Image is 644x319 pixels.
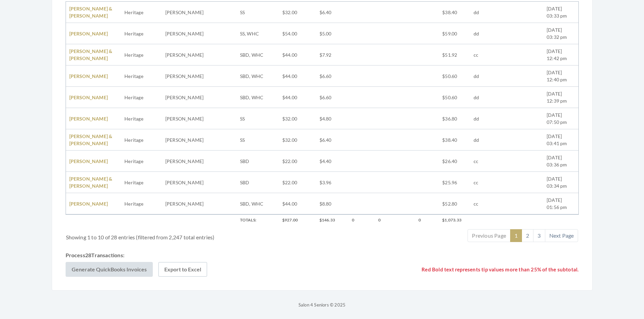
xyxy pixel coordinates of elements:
p: Salon 4 Seniors © 2025 [52,301,593,309]
a: 1 [510,229,522,242]
span: Process Transactions: [66,251,124,259]
td: $50.60 [439,87,470,108]
a: [PERSON_NAME] [69,158,108,164]
td: SBD, WHC [237,87,279,108]
button: Export to Excel [158,262,207,277]
td: [DATE] 03:36 pm [543,151,578,172]
td: [PERSON_NAME] [162,151,207,172]
td: Heritage [121,2,162,23]
th: 0 [349,214,375,226]
td: $59.00 [439,23,470,44]
td: $32.00 [279,108,316,129]
td: [DATE] 12:40 pm [543,65,578,87]
td: cc [470,151,509,172]
td: [PERSON_NAME] [162,129,207,151]
td: [PERSON_NAME] [162,172,207,193]
td: $44.00 [279,44,316,65]
a: [PERSON_NAME] [69,31,108,36]
td: SBD, WHC [237,44,279,65]
td: $54.00 [279,23,316,44]
td: $7.92 [316,44,349,65]
th: $146.33 [316,214,349,226]
td: SBD [237,172,279,193]
div: Showing 1 to 10 of 28 entries (filtered from 2,247 total entries) [66,229,280,241]
td: dd [470,87,509,108]
strong: Totals: [240,217,256,222]
a: [PERSON_NAME] [69,201,108,207]
td: $6.60 [316,87,349,108]
td: Heritage [121,172,162,193]
td: [PERSON_NAME] [162,23,207,44]
span: Red Bold text represents tip values more than 25% of the subtotal. [422,266,578,273]
td: $51.92 [439,44,470,65]
td: $25.96 [439,172,470,193]
td: $8.80 [316,193,349,214]
button: Generate QuickBooks Invoices [66,262,153,277]
td: $38.40 [439,129,470,151]
td: [DATE] 01:56 pm [543,193,578,214]
td: $22.00 [279,151,316,172]
td: dd [470,65,509,87]
td: [PERSON_NAME] [162,65,207,87]
td: $6.40 [316,129,349,151]
td: $32.00 [279,129,316,151]
td: $32.00 [279,2,316,23]
td: cc [470,44,509,65]
td: SS [237,2,279,23]
a: [PERSON_NAME] & [PERSON_NAME] [69,6,113,19]
td: $6.40 [316,2,349,23]
a: [PERSON_NAME] [69,95,108,100]
a: [PERSON_NAME] & [PERSON_NAME] [69,48,113,61]
td: SBD, WHC [237,193,279,214]
th: 0 [415,214,439,226]
td: dd [470,108,509,129]
td: SS [237,129,279,151]
td: Heritage [121,193,162,214]
td: [PERSON_NAME] [162,108,207,129]
td: dd [470,23,509,44]
td: [DATE] 03:32 pm [543,23,578,44]
td: Heritage [121,23,162,44]
td: $50.60 [439,65,470,87]
a: [PERSON_NAME] [69,116,108,122]
td: $26.40 [439,151,470,172]
td: $3.96 [316,172,349,193]
td: [PERSON_NAME] [162,193,207,214]
span: 28 [85,252,91,258]
td: $38.40 [439,2,470,23]
a: Next Page [545,229,578,242]
td: SBD [237,151,279,172]
td: dd [470,129,509,151]
td: $52.80 [439,193,470,214]
td: Heritage [121,65,162,87]
th: $927.00 [279,214,316,226]
td: $4.80 [316,108,349,129]
th: 0 [375,214,415,226]
td: [PERSON_NAME] [162,2,207,23]
td: Heritage [121,108,162,129]
td: $22.00 [279,172,316,193]
td: cc [470,193,509,214]
td: Heritage [121,129,162,151]
a: [PERSON_NAME] & [PERSON_NAME] [69,176,113,189]
td: [DATE] 03:34 pm [543,172,578,193]
td: $44.00 [279,193,316,214]
td: $36.80 [439,108,470,129]
a: [PERSON_NAME] & [PERSON_NAME] [69,133,113,146]
td: Heritage [121,44,162,65]
a: [PERSON_NAME] [69,73,108,79]
td: [DATE] 03:41 pm [543,129,578,151]
td: $6.60 [316,65,349,87]
a: 3 [533,229,545,242]
td: Heritage [121,87,162,108]
td: [PERSON_NAME] [162,44,207,65]
td: [DATE] 12:42 pm [543,44,578,65]
td: [DATE] 07:50 pm [543,108,578,129]
td: Heritage [121,151,162,172]
td: SBD, WHC [237,65,279,87]
td: dd [470,2,509,23]
th: $1,073.33 [439,214,470,226]
a: 2 [522,229,533,242]
td: [DATE] 03:33 pm [543,2,578,23]
td: $4.40 [316,151,349,172]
